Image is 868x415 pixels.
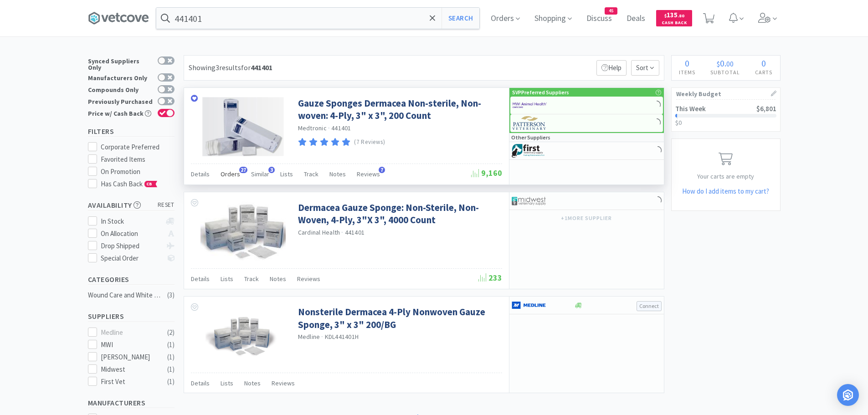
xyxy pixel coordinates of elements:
span: · [328,124,330,132]
span: Details [191,170,210,178]
span: 0 [720,57,724,69]
span: $0 [675,118,682,127]
h4: Items [672,68,703,77]
span: $6,801 [756,104,776,113]
div: Drop Shipped [101,241,161,251]
div: ( 1 ) [167,364,175,375]
span: Reviews [297,275,320,283]
span: Cash Back [662,20,687,26]
span: CB [145,181,154,187]
span: Track [244,275,259,283]
img: f6b2451649754179b5b4e0c70c3f7cb0_2.png [513,98,547,112]
div: Compounds Only [88,85,153,93]
p: Other Suppliers [511,133,550,142]
div: On Allocation [101,228,161,239]
span: 45 [605,8,617,14]
img: c658f75bd0394d7cb606d23dfc5f1e99_135426.png [202,97,284,156]
span: Reviews [272,379,295,387]
img: f5e969b455434c6296c6d81ef179fa71_3.png [513,116,547,130]
div: Medline [101,327,157,338]
button: Connect [637,301,662,311]
span: reset [158,200,175,210]
img: a646391c64b94eb2892348a965bf03f3_134.png [512,298,546,312]
span: Details [191,275,210,283]
div: Previously Purchased [88,97,153,105]
span: . 80 [678,13,684,19]
img: a65a95f1546a4c52816004273b00d850_531863.jpeg [205,306,281,365]
span: 27 [239,167,247,173]
h4: Subtotal [703,68,748,77]
h5: Categories [88,274,175,285]
div: Synced Suppliers Only [88,56,153,71]
span: Notes [329,170,346,178]
strong: 441401 [251,63,272,72]
div: First Vet [101,376,157,387]
div: Price w/ Cash Back [88,109,153,117]
img: 67d67680309e4a0bb49a5ff0391dcc42_6.png [512,144,546,158]
h5: How do I add items to my cart? [672,186,780,197]
p: Help [596,60,627,76]
span: 7 [379,167,385,173]
a: Deals [623,15,649,23]
div: ( 1 ) [167,352,175,363]
span: Details [191,379,210,387]
span: 9,160 [471,168,502,178]
p: Your carts are empty [672,171,780,181]
button: +1more supplier [556,212,616,225]
span: Reviews [357,170,380,178]
span: Lists [280,170,293,178]
span: Lists [221,275,233,283]
div: [PERSON_NAME] [101,352,157,363]
span: · [341,228,343,236]
div: MWI [101,339,157,350]
div: Showing 3 results [189,62,272,74]
h4: Carts [748,68,780,77]
h5: Filters [88,126,175,137]
p: (7 Reviews) [354,138,385,147]
span: 233 [478,272,502,283]
span: 441401 [345,228,365,236]
span: 3 [268,167,275,173]
span: Has Cash Back [101,179,158,188]
div: Special Order [101,253,161,264]
p: SVP Preferred Suppliers [512,88,569,97]
span: KDL441401H [325,333,359,341]
span: Similar [251,170,269,178]
span: Track [304,170,318,178]
a: Discuss45 [583,15,616,23]
div: ( 3 ) [167,290,175,301]
img: e8455b068aef4600953f3a745615d98c_128289.jpeg [200,201,286,261]
div: Wound Care and White Goods [88,290,162,301]
div: Open Intercom Messenger [837,384,859,406]
div: Corporate Preferred [101,142,175,153]
a: Nonsterile Dermacea 4-Ply Nonwoven Gauze Sponge, 3" x 3" 200/BG [298,306,500,331]
h5: Suppliers [88,311,175,322]
div: . [703,59,748,68]
h2: This Week [675,105,706,112]
span: 135 [664,10,684,19]
a: Gauze Sponges Dermacea Non-sterile, Non-woven: 4-Ply, 3" x 3", 200 Count [298,97,500,122]
div: In Stock [101,216,161,227]
h5: Availability [88,200,175,210]
span: for [241,63,272,72]
span: $ [664,13,667,19]
span: $ [717,59,720,68]
div: On Promotion [101,166,175,177]
div: Manufacturers Only [88,73,153,81]
a: Medtronic [298,124,327,132]
button: Search [442,8,479,29]
span: Lists [221,379,233,387]
span: 00 [726,59,734,68]
a: Medline [298,333,320,341]
img: 4dd14cff54a648ac9e977f0c5da9bc2e_5.png [512,194,546,208]
a: $135.80Cash Back [656,6,692,31]
span: · [321,333,323,341]
div: Midwest [101,364,157,375]
div: ( 1 ) [167,339,175,350]
h1: Weekly Budget [676,88,776,100]
div: Favorited Items [101,154,175,165]
div: ( 1 ) [167,376,175,387]
span: Orders [221,170,240,178]
a: This Week$6,801$0 [672,100,780,131]
input: Search by item, sku, manufacturer, ingredient, size... [156,8,479,29]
